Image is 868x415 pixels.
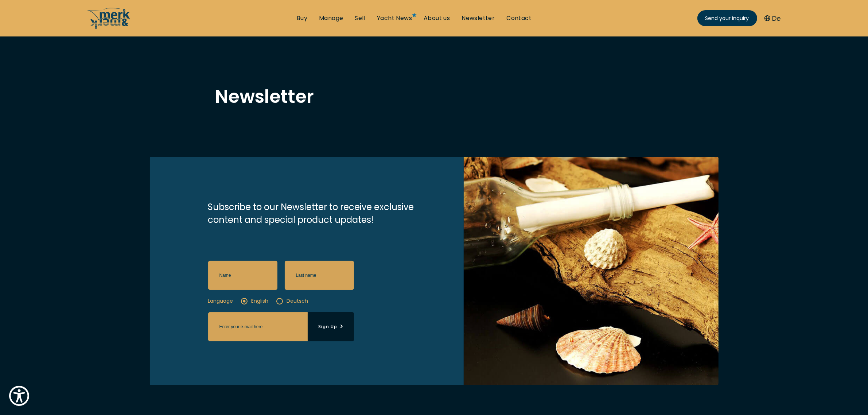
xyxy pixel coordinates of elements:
a: Newsletter [462,14,495,22]
h1: Newsletter [215,88,653,106]
strong: Language [208,297,233,305]
span: Send your inquiry [705,15,749,22]
input: Enter your e-mail here [208,312,308,341]
a: Sell [355,14,365,22]
a: Manage [319,14,343,22]
a: Send your inquiry [697,10,757,26]
a: Yacht News [377,14,412,22]
a: Contact [506,14,532,22]
input: Last name [285,261,354,290]
input: Name [208,261,277,290]
a: About us [424,14,450,22]
a: Buy [297,14,307,22]
button: De [764,13,781,23]
label: Deutsch [276,297,308,305]
button: Show Accessibility Preferences [7,384,31,408]
p: Subscribe to our Newsletter to receive exclusive content and special product updates! [208,201,439,226]
button: Sign Up [308,312,354,341]
label: English [241,297,269,305]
